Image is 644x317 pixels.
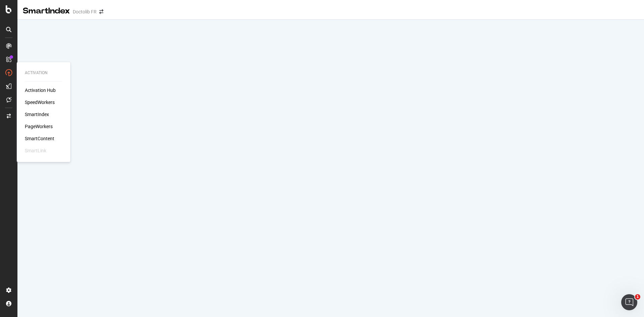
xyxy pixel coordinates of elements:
a: Activation Hub [25,87,56,94]
div: arrow-right-arrow-left [99,9,103,14]
div: SmartLink [25,147,46,154]
a: SmartIndex [25,111,49,118]
a: SmartContent [25,135,54,142]
iframe: Intercom live chat [621,294,637,310]
a: PageWorkers [25,123,53,130]
div: Activation [25,70,62,76]
a: SpeedWorkers [25,99,55,106]
div: Doctolib FR [73,8,97,15]
div: SmartIndex [23,5,70,17]
span: 1 [635,294,640,300]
